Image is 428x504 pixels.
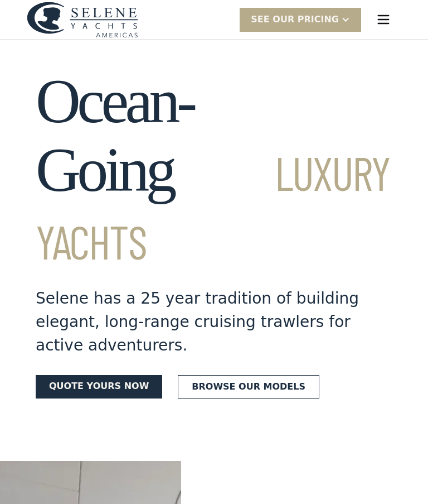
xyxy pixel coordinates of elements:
[251,13,339,26] div: SEE Our Pricing
[36,287,392,357] div: Selene has a 25 year tradition of building elegant, long-range cruising trawlers for active adven...
[240,8,361,32] div: SEE Our Pricing
[36,67,392,273] h1: Ocean-Going
[36,144,390,269] span: Luxury Yachts
[178,375,319,399] a: Browse our models
[27,2,138,38] a: home
[366,2,401,37] div: menu
[27,2,138,38] img: logo
[36,375,162,399] a: Quote yours now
